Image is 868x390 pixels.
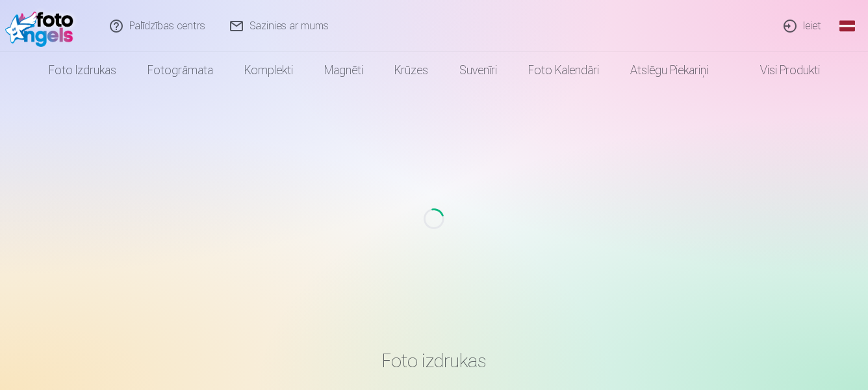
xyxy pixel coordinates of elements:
[132,52,229,89] a: Fotogrāmata
[444,52,513,89] a: Suvenīri
[309,52,379,89] a: Magnēti
[33,52,132,89] a: Foto izdrukas
[55,349,813,372] h3: Foto izdrukas
[5,5,80,47] img: /fa1
[724,52,836,89] a: Visi produkti
[379,52,444,89] a: Krūzes
[615,52,724,89] a: Atslēgu piekariņi
[229,52,309,89] a: Komplekti
[513,52,615,89] a: Foto kalendāri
